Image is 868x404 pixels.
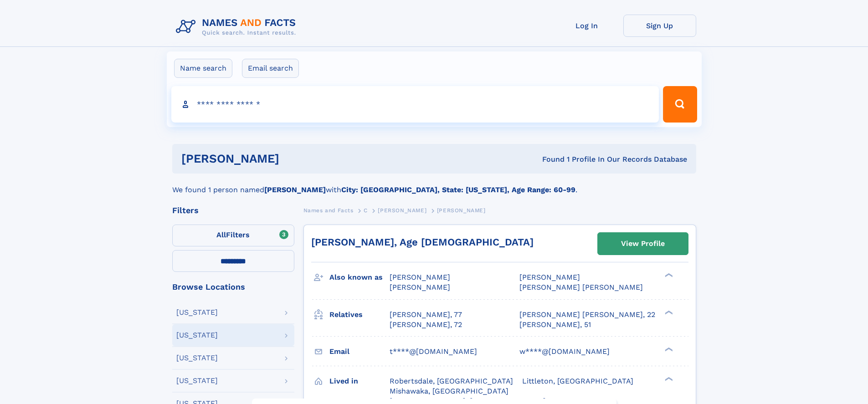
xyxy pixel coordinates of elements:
[172,283,294,291] div: Browse Locations
[171,86,659,123] input: search input
[663,272,673,278] div: ❯
[311,236,534,248] a: [PERSON_NAME], Age [DEMOGRAPHIC_DATA]
[303,205,354,216] a: Names and Facts
[663,86,697,123] button: Search Button
[329,344,390,359] h3: Email
[519,320,591,330] a: [PERSON_NAME], 51
[390,273,450,281] span: [PERSON_NAME]
[390,283,450,291] span: [PERSON_NAME]
[522,377,633,385] span: Littleton, [GEOGRAPHIC_DATA]
[172,15,303,39] img: Logo Names and Facts
[663,346,673,352] div: ❯
[378,207,426,214] span: [PERSON_NAME]
[598,233,688,255] a: View Profile
[181,153,411,164] h1: [PERSON_NAME]
[378,205,426,216] a: [PERSON_NAME]
[172,174,696,195] div: We found 1 person named with .
[172,206,294,215] div: Filters
[663,309,673,315] div: ❯
[329,373,390,389] h3: Lived in
[176,309,218,316] div: [US_STATE]
[242,59,299,78] label: Email search
[519,273,580,281] span: [PERSON_NAME]
[411,154,687,164] div: Found 1 Profile In Our Records Database
[264,185,326,194] b: [PERSON_NAME]
[390,320,462,330] a: [PERSON_NAME], 72
[176,354,218,362] div: [US_STATE]
[390,310,462,320] a: [PERSON_NAME], 77
[364,207,368,214] span: C
[172,225,294,246] label: Filters
[174,59,232,78] label: Name search
[390,387,508,395] span: Mishawaka, [GEOGRAPHIC_DATA]
[364,205,368,216] a: C
[663,376,673,382] div: ❯
[216,230,226,239] span: All
[550,15,623,37] a: Log In
[329,307,390,322] h3: Relatives
[621,233,665,254] div: View Profile
[329,270,390,285] h3: Also known as
[519,283,643,291] span: [PERSON_NAME] [PERSON_NAME]
[437,207,486,214] span: [PERSON_NAME]
[519,310,655,320] a: [PERSON_NAME] [PERSON_NAME], 22
[341,185,575,194] b: City: [GEOGRAPHIC_DATA], State: [US_STATE], Age Range: 60-99
[623,15,696,37] a: Sign Up
[390,377,513,385] span: Robertsdale, [GEOGRAPHIC_DATA]
[176,377,218,384] div: [US_STATE]
[176,332,218,339] div: [US_STATE]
